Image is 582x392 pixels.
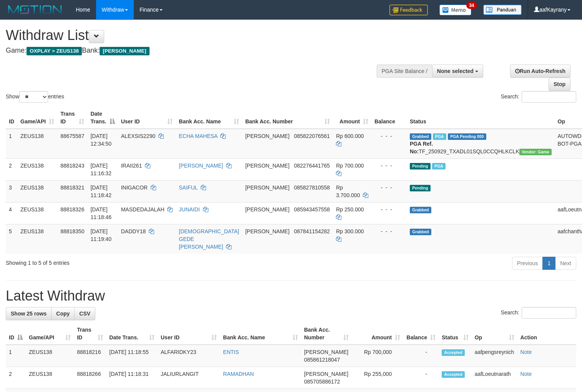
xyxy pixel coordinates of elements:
span: [PERSON_NAME] [245,163,289,169]
a: 1 [542,257,555,270]
th: Balance: activate to sort column ascending [403,323,439,345]
td: Rp 255,000 [352,367,403,389]
span: [DATE] 11:19:40 [90,228,111,242]
span: [PERSON_NAME] [304,371,348,377]
th: ID: activate to sort column descending [6,323,26,345]
div: - - - [374,206,404,213]
div: - - - [374,132,404,140]
a: Next [555,257,576,270]
a: [DEMOGRAPHIC_DATA] GEDE [PERSON_NAME] [179,228,239,250]
b: PGA Ref. No: [410,141,433,154]
img: Feedback.jpg [389,5,428,15]
a: ECHA MAHESA [179,133,217,139]
th: Trans ID: activate to sort column ascending [57,107,87,129]
td: ZEUS138 [17,180,57,202]
td: 4 [6,202,17,224]
span: Copy 087841154282 to clipboard [294,228,330,234]
th: Trans ID: activate to sort column ascending [74,323,106,345]
img: panduan.png [483,5,522,15]
span: [PERSON_NAME] [245,133,289,139]
th: Amount: activate to sort column ascending [333,107,371,129]
span: Copy 085822076561 to clipboard [294,133,330,139]
span: MASDEDAJALAH [121,206,165,213]
td: ZEUS138 [26,367,74,389]
td: JALIURLANGIT [158,367,220,389]
td: - [403,367,439,389]
a: Stop [549,78,570,91]
th: ID [6,107,17,129]
span: Copy 082276441765 to clipboard [294,163,330,169]
td: ZEUS138 [17,202,57,224]
span: [PERSON_NAME] [304,349,348,355]
a: JUNAIDI [179,206,200,213]
td: ZEUS138 [17,158,57,180]
th: Action [517,323,576,345]
td: TF_250929_TXADL01SQL0CCQHLKCLK [407,129,555,159]
button: None selected [432,65,483,78]
a: Previous [512,257,543,270]
input: Search: [522,307,576,319]
span: Copy 085705886172 to clipboard [304,379,340,385]
span: Grabbed [410,229,431,235]
span: Rp 700.000 [336,163,364,169]
span: ALEXSIS2290 [121,133,156,139]
td: [DATE] 11:18:55 [106,345,158,367]
span: [PERSON_NAME] [245,228,289,234]
td: 5 [6,224,17,254]
span: Rp 250.000 [336,206,364,213]
span: [PERSON_NAME] [245,184,289,191]
th: Status: activate to sort column ascending [439,323,471,345]
label: Show entries [6,91,64,103]
span: CSV [79,311,90,317]
span: Pending [410,185,431,191]
span: Marked by aafpengsreynich [432,163,446,169]
a: SAIFUL [179,184,198,191]
span: 88675587 [60,133,84,139]
td: aafpengsreynich [472,345,517,367]
a: RAMADHAN [223,371,254,377]
span: None selected [437,68,474,74]
span: Copy 085827810558 to clipboard [294,184,330,191]
span: 88818243 [60,163,84,169]
td: 88818266 [74,367,106,389]
a: Copy [51,307,75,320]
td: 1 [6,345,26,367]
label: Search: [501,307,576,319]
th: Amount: activate to sort column ascending [352,323,403,345]
span: [PERSON_NAME] [100,47,149,55]
span: Marked by aafpengsreynich [433,133,446,140]
span: OXPLAY > ZEUS138 [27,47,82,55]
div: - - - [374,228,404,235]
span: [DATE] 11:16:32 [90,163,111,176]
span: 88818350 [60,228,84,234]
span: IRAII261 [121,163,142,169]
span: 88818321 [60,184,84,191]
span: Vendor URL: https://trx31.1velocity.biz [519,149,552,155]
th: Status [407,107,555,129]
h1: Latest Withdraw [6,288,576,304]
span: Copy 085861218047 to clipboard [304,357,340,363]
span: [PERSON_NAME] [245,206,289,213]
span: Copy [56,311,70,317]
span: [DATE] 11:18:42 [90,184,111,198]
img: MOTION_logo.png [6,4,64,15]
th: Bank Acc. Number: activate to sort column ascending [301,323,352,345]
td: aafLoeutnarath [472,367,517,389]
th: Op: activate to sort column ascending [472,323,517,345]
span: 34 [466,2,477,9]
td: 2 [6,367,26,389]
td: ALFARIDKY23 [158,345,220,367]
img: Button%20Memo.svg [439,5,472,15]
h1: Withdraw List [6,28,380,43]
div: Showing 1 to 5 of 5 entries [6,256,237,267]
a: Note [520,371,532,377]
div: PGA Site Balance / [377,65,432,78]
a: Show 25 rows [6,307,52,320]
th: Date Trans.: activate to sort column descending [87,107,118,129]
input: Search: [522,91,576,103]
th: Game/API: activate to sort column ascending [26,323,74,345]
div: - - - [374,184,404,191]
span: Accepted [442,371,465,378]
span: 88818326 [60,206,84,213]
a: [PERSON_NAME] [179,163,223,169]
